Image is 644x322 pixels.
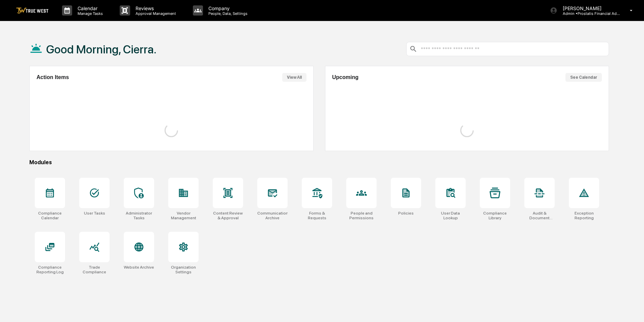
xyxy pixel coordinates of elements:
[480,211,510,220] div: Compliance Library
[557,11,620,16] p: Admin • Prostatis Financial Advisors
[35,211,65,220] div: Compliance Calendar
[203,5,251,11] p: Company
[124,211,154,220] div: Administrator Tasks
[46,43,156,56] h1: Good Morning, Cierra.
[130,11,179,16] p: Approval Management
[79,265,110,274] div: Trade Compliance
[213,211,243,220] div: Content Review & Approval
[130,5,179,11] p: Reviews
[35,265,65,274] div: Compliance Reporting Log
[282,73,306,82] button: View All
[72,11,106,16] p: Manage Tasks
[565,73,602,82] button: See Calendar
[398,211,414,216] div: Policies
[332,74,358,80] h2: Upcoming
[124,265,154,270] div: Website Archive
[84,211,105,216] div: User Tasks
[257,211,288,220] div: Communications Archive
[435,211,466,220] div: User Data Lookup
[302,211,332,220] div: Forms & Requests
[203,11,251,16] p: People, Data, Settings
[36,74,69,80] h2: Action Items
[29,159,609,166] div: Modules
[524,211,555,220] div: Audit & Document Logs
[557,5,620,11] p: [PERSON_NAME]
[569,211,599,220] div: Exception Reporting
[16,7,49,14] img: logo
[346,211,377,220] div: People and Permissions
[168,211,199,220] div: Vendor Management
[72,5,106,11] p: Calendar
[168,265,199,274] div: Organization Settings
